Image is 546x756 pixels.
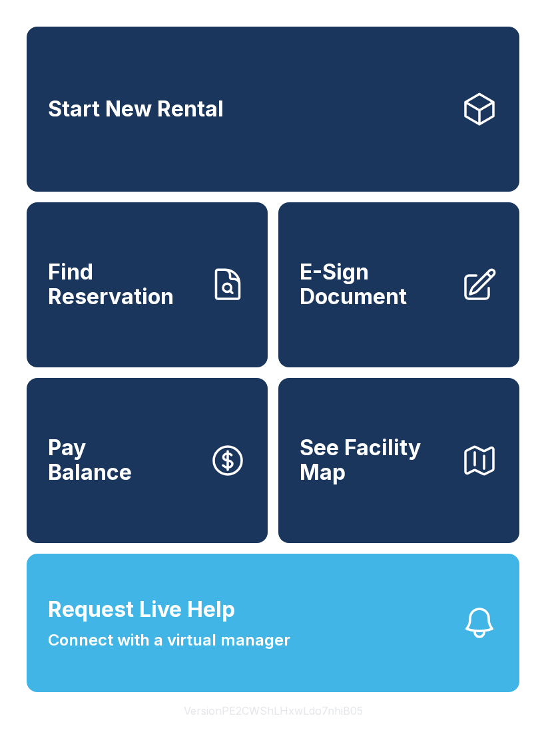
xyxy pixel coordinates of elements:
button: Request Live HelpConnect with a virtual manager [27,554,519,692]
button: See Facility Map [278,378,519,543]
a: PayBalance [27,378,268,543]
span: Request Live Help [48,594,235,626]
span: Pay Balance [48,436,132,484]
a: Start New Rental [27,27,519,192]
span: Find Reservation [48,260,198,309]
span: Connect with a virtual manager [48,628,290,652]
button: VersionPE2CWShLHxwLdo7nhiB05 [173,692,374,729]
a: Find Reservation [27,202,268,367]
span: E-Sign Document [300,260,450,309]
span: See Facility Map [300,436,450,484]
a: E-Sign Document [278,202,519,367]
span: Start New Rental [48,97,224,122]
